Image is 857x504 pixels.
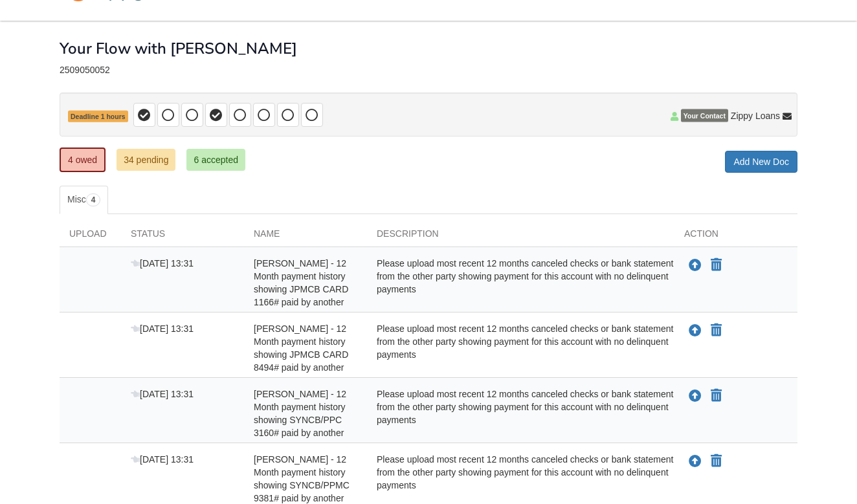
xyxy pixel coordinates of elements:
button: Declare Krystal Pittman - 12 Month payment history showing JPMCB CARD 8494# paid by another not a... [709,323,723,338]
button: Declare Krystal Pittman - 12 Month payment history showing SYNCB/PPMC 9381# paid by another not a... [709,454,723,469]
span: Deadline 1 hours [68,111,128,123]
span: [PERSON_NAME] - 12 Month payment history showing JPMCB CARD 1166# paid by another [254,258,348,307]
div: Upload [60,227,121,247]
a: 34 pending [117,149,175,171]
div: Status [121,227,244,247]
div: Name [244,227,367,247]
button: Upload Krystal Pittman - 12 Month payment history showing JPMCB CARD 1166# paid by another [687,257,703,274]
span: [DATE] 13:31 [131,258,194,268]
a: Add New Doc [725,151,797,173]
a: 4 owed [60,148,106,172]
div: Action [674,227,797,247]
span: Zippy Loans [731,109,780,122]
div: Please upload most recent 12 months canceled checks or bank statement from the other party showin... [367,388,674,439]
span: [DATE] 13:31 [131,323,194,334]
div: Please upload most recent 12 months canceled checks or bank statement from the other party showin... [367,257,674,309]
span: [DATE] 13:31 [131,389,194,399]
button: Declare Krystal Pittman - 12 Month payment history showing SYNCB/PPC 3160# paid by another not ap... [709,388,723,404]
button: Upload Krystal Pittman - 12 Month payment history showing SYNCB/PPC 3160# paid by another [687,388,703,404]
div: 2509050052 [60,65,797,76]
a: 6 accepted [186,149,245,171]
div: Description [367,227,674,247]
div: Please upload most recent 12 months canceled checks or bank statement from the other party showin... [367,322,674,374]
button: Upload Krystal Pittman - 12 Month payment history showing JPMCB CARD 8494# paid by another [687,322,703,339]
span: 4 [86,193,101,206]
span: [PERSON_NAME] - 12 Month payment history showing JPMCB CARD 8494# paid by another [254,323,348,373]
button: Declare Krystal Pittman - 12 Month payment history showing JPMCB CARD 1166# paid by another not a... [709,257,723,273]
span: [PERSON_NAME] - 12 Month payment history showing SYNCB/PPC 3160# paid by another [254,389,346,438]
span: [PERSON_NAME] - 12 Month payment history showing SYNCB/PPMC 9381# paid by another [254,454,350,503]
button: Upload Krystal Pittman - 12 Month payment history showing SYNCB/PPMC 9381# paid by another [687,453,703,470]
a: Misc [60,186,108,214]
span: [DATE] 13:31 [131,454,194,465]
h1: Your Flow with [PERSON_NAME] [60,40,297,57]
span: Your Contact [681,109,728,122]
